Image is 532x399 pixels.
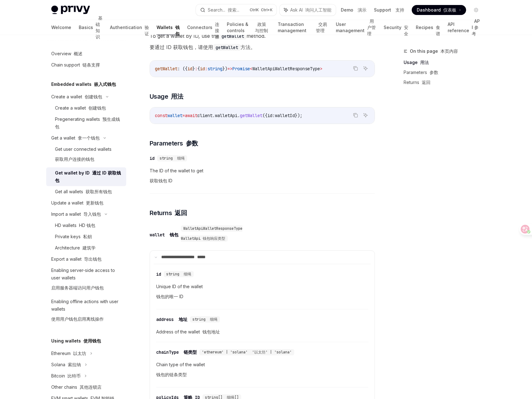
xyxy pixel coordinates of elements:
div: chainType [156,349,197,355]
div: Other chains [51,383,102,391]
button: Ask AI [361,64,370,72]
span: { [197,66,200,71]
font: 参数 [430,70,438,75]
font: '以太坊' | 'solana' [252,350,292,355]
font: 更新钱包 [86,200,103,205]
div: Get a wallet [51,134,100,142]
div: Chain support [51,61,100,69]
a: Returns 返回 [404,77,486,87]
div: Private keys [55,233,92,240]
font: 比特币 [67,373,81,378]
font: 导入钱包 [83,211,101,217]
font: 创建钱包 [88,105,106,111]
font: 拿一个钱包 [78,135,100,140]
span: getWallet [155,66,177,71]
div: Export a wallet [51,255,102,263]
a: Parameters 参数 [404,67,486,77]
span: Usage [150,92,183,101]
font: 细绳 [210,317,217,322]
a: Recipes 食谱 [416,20,440,35]
font: 以太坊 [73,351,86,356]
span: On this page [410,47,458,55]
span: string [166,272,191,277]
a: Welcome [51,20,71,35]
span: }) [222,66,227,71]
a: Support 支持 [374,7,404,13]
div: Architecture [55,244,96,252]
a: Get all wallets 获取所有钱包 [46,186,126,197]
span: walletId [275,113,295,118]
button: Copy the contents from the code block [351,64,360,72]
font: 钱包的唯一 ID [156,294,183,299]
font: 验证 [145,25,149,36]
span: Ctrl K [250,7,273,12]
button: Search... 搜索...CtrlK Ctrl+K [196,4,276,16]
div: Bitcoin [51,372,81,380]
a: Update a wallet 更新钱包 [46,197,126,209]
span: string [207,66,222,71]
font: 钱包的链条类型 [156,372,187,377]
button: Toggle dark mode [471,5,481,15]
a: User management 用户管理 [336,20,376,35]
span: Parameters [150,139,198,148]
font: 导出钱包 [84,256,102,262]
span: wallet [167,113,182,118]
a: Security 安全 [384,20,408,35]
font: 私钥 [83,234,92,239]
font: 钱包地址 [202,329,220,334]
a: Private keys 私钥 [46,231,126,242]
font: Ctrl+K [261,7,273,12]
font: 演示 [358,7,366,12]
div: Get wallet by ID [55,169,122,184]
div: Get user connected wallets [55,145,112,165]
span: Ask AI [290,7,331,13]
div: Solana [51,361,81,368]
span: WalletApiWalletResponseType [181,226,242,241]
span: : [205,66,207,71]
span: = [182,113,185,118]
font: 安全 [404,25,408,36]
div: id [156,271,161,277]
font: 建筑学 [82,245,96,250]
div: Pregenerating wallets [55,116,122,131]
font: 用法 [171,93,183,100]
a: Other chains 其他连锁店 [46,382,126,393]
div: Get all wallets [55,188,112,195]
span: await [185,113,197,118]
a: Transaction management 交易管理 [278,20,328,35]
span: Promise [232,66,250,71]
font: 使用用户钱包启用离线操作 [51,316,104,322]
font: 获取所有钱包 [86,189,112,194]
font: 链类型 [184,349,197,355]
span: : [195,66,197,71]
span: To get a wallet by ID, use the method. [150,32,375,54]
span: Address of the wallet [156,328,368,336]
div: HD wallets [55,222,95,229]
font: 返回 [175,209,187,217]
font: 嵌入式钱包 [94,81,116,87]
h5: Embedded wallets [51,81,116,88]
font: 食谱 [436,25,440,36]
a: Wallets 钱包 [157,20,180,35]
font: HD 钱包 [79,223,95,228]
a: Pregenerating wallets 预生成钱包 [46,114,126,132]
span: : ({ [177,66,187,71]
div: Ethereum [51,350,86,357]
span: getWallet [240,113,262,118]
div: Update a wallet [51,199,103,207]
button: Copy the contents from the code block [351,111,360,119]
img: light logo [51,6,90,14]
span: => [227,66,232,71]
font: 创建钱包 [85,94,102,99]
span: id [200,66,205,71]
span: walletApi [215,113,237,118]
div: Search... [208,6,239,14]
font: WalletApi 钱包响应类型 [181,236,225,241]
font: 地址 [179,317,187,322]
span: id [187,66,192,71]
font: 启用服务器端访问用户钱包 [51,285,104,290]
font: 连接器 [215,22,219,39]
font: 支持 [395,7,404,12]
font: 政策与控制 [255,22,268,33]
code: getWallet [219,33,246,40]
